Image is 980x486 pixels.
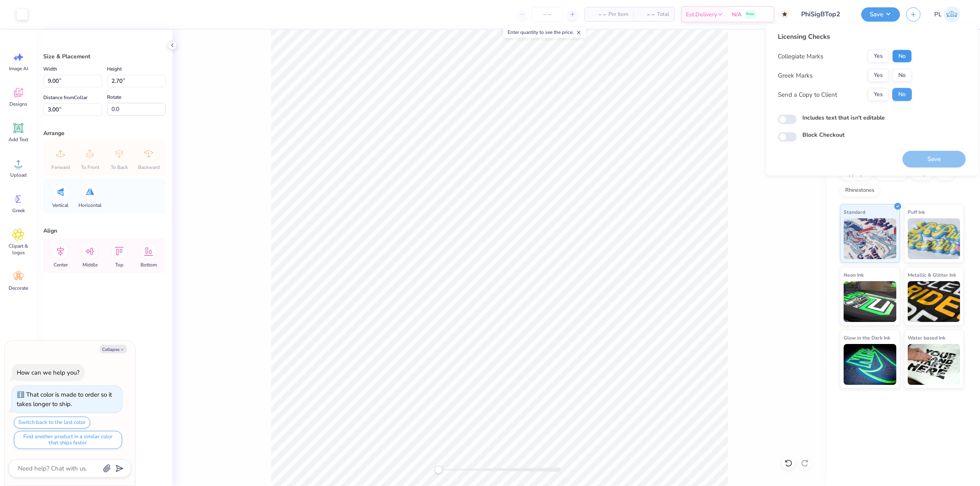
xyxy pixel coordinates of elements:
[802,131,844,139] label: Block Checkout
[43,64,57,74] label: Width
[115,262,123,268] span: Top
[78,202,102,209] span: Horizontal
[931,6,964,22] a: PL
[795,6,855,22] input: Untitled Design
[778,32,912,42] div: Licensing Checks
[944,6,960,22] img: Pamela Lois Reyes
[434,466,443,474] div: Accessibility label
[17,368,80,377] div: How can we help you?
[844,218,896,259] img: Standard
[892,50,912,63] button: No
[778,51,823,61] div: Collegiate Marks
[43,226,166,235] div: Align
[892,69,912,82] button: No
[9,65,28,72] span: Image AI
[778,71,813,80] div: Greek Marks
[844,271,864,279] span: Neon Ink
[908,218,960,259] img: Puff Ink
[5,243,32,256] span: Clipart & logos
[844,208,865,216] span: Standard
[802,113,885,122] label: Includes text that isn't editable
[107,92,121,102] label: Rotate
[12,207,25,214] span: Greek
[908,271,956,279] span: Metallic & Glitter Ink
[844,333,890,342] span: Glow in the Dark Ink
[844,344,896,385] img: Glow in the Dark Ink
[590,10,606,19] span: – –
[43,129,166,138] div: Arrange
[840,184,880,197] div: Rhinestones
[9,285,28,291] span: Decorate
[908,208,925,216] span: Puff Ink
[868,88,889,101] button: Yes
[934,10,942,19] span: PL
[608,10,628,19] span: Per Item
[908,333,945,342] span: Water based Ink
[17,391,112,408] div: That color is made to order so it takes longer to ship.
[107,64,122,74] label: Height
[657,10,669,19] span: Total
[10,172,27,178] span: Upload
[43,52,166,61] div: Size & Placement
[638,10,655,19] span: – –
[861,7,900,22] button: Save
[140,262,157,268] span: Bottom
[100,345,127,353] button: Collapse
[746,11,754,17] span: Free
[531,7,563,22] input: – –
[732,10,742,19] span: N/A
[52,202,69,209] span: Vertical
[908,344,960,385] img: Water based Ink
[82,262,98,268] span: Middle
[868,69,889,82] button: Yes
[14,417,90,428] button: Switch back to the last color
[844,281,896,322] img: Neon Ink
[53,262,68,268] span: Center
[9,101,27,107] span: Designs
[503,27,586,38] div: Enter quantity to see the price.
[778,90,837,99] div: Send a Copy to Client
[686,10,717,19] span: Est. Delivery
[908,281,960,322] img: Metallic & Glitter Ink
[14,431,122,449] button: Find another product in a similar color that ships faster
[43,93,87,102] label: Distance from Collar
[868,50,889,63] button: Yes
[892,88,912,101] button: No
[9,136,28,143] span: Add Text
